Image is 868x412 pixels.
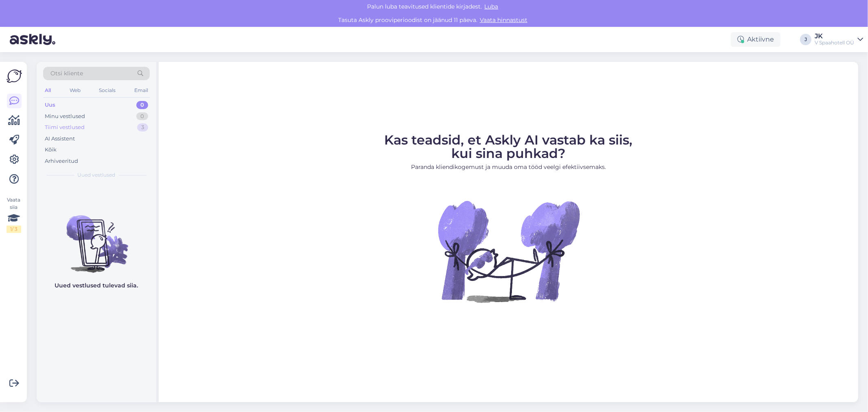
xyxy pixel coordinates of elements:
div: Vaata siia [7,196,21,233]
div: Minu vestlused [45,112,85,121]
div: Arhiveeritud [45,157,78,165]
div: J [800,34,811,45]
div: 0 [136,112,148,121]
span: Kas teadsid, et Askly AI vastab ka siis, kui sina puhkad? [385,132,633,161]
a: Vaata hinnastust [477,16,530,24]
p: Paranda kliendikogemust ja muuda oma tööd veelgi efektiivsemaks. [385,163,633,171]
div: 0 [136,101,148,109]
div: V Spaahotell OÜ [815,39,854,46]
img: No Chat active [435,178,582,324]
img: No chats [37,201,156,274]
div: JK [815,33,854,39]
a: JKV Spaahotell OÜ [815,33,863,46]
div: Uus [45,101,55,109]
div: Kõik [45,146,57,154]
img: Askly Logo [7,68,22,84]
div: 3 [137,123,148,131]
div: All [43,85,52,96]
div: Web [68,85,82,96]
div: Email [133,85,150,96]
p: Uued vestlused tulevad siia. [55,281,138,290]
div: AI Assistent [45,135,75,143]
div: Tiimi vestlused [45,123,85,131]
div: Aktiivne [731,32,781,47]
div: 1 / 3 [7,226,21,233]
div: Socials [97,85,117,96]
span: Uued vestlused [78,171,116,179]
span: Luba [482,3,501,10]
span: Otsi kliente [50,69,83,78]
